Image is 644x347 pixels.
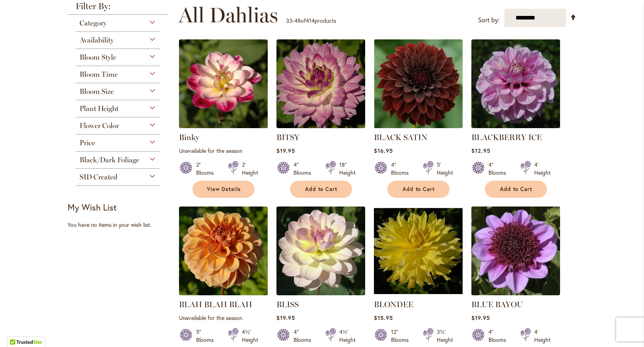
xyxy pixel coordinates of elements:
[471,300,523,309] a: BLUE BAYOU
[305,186,338,193] span: Add to Cart
[374,133,428,142] a: BLACK SATIN
[179,39,268,128] img: Binky
[242,161,258,177] div: 2' Height
[469,205,562,298] img: BLUE BAYOU
[374,300,413,309] a: BLONDEE
[294,161,316,177] div: 4" Blooms
[179,133,199,142] a: Binky
[179,122,268,130] a: Binky
[294,17,301,24] span: 48
[534,328,551,344] div: 4' Height
[306,17,315,24] span: 414
[290,181,352,198] button: Add to Cart
[80,121,119,130] span: Flower Color
[196,161,218,177] div: 2" Blooms
[485,181,547,198] button: Add to Cart
[68,201,117,213] strong: My Wish List
[276,122,365,130] a: BITSY
[286,17,292,24] span: 33
[80,19,107,27] span: Category
[478,13,500,27] label: Sort by:
[500,186,533,193] span: Add to Cart
[68,221,174,229] div: You have no items in your wish list.
[403,186,435,193] span: Add to Cart
[80,70,118,79] span: Bloom Time
[276,207,365,295] img: BLISS
[294,328,316,344] div: 4" Blooms
[488,328,511,344] div: 4" Blooms
[276,39,365,128] img: BITSY
[179,300,252,309] a: BLAH BLAH BLAH
[471,289,560,297] a: BLUE BAYOU
[471,147,490,154] span: $12.95
[80,36,114,45] span: Availability
[179,3,278,27] span: All Dahlias
[80,53,116,62] span: Bloom Style
[193,181,255,198] a: View Details
[437,328,453,344] div: 3½' Height
[179,207,268,295] img: Blah Blah Blah
[276,314,295,322] span: $19.95
[6,319,28,341] iframe: Launch Accessibility Center
[80,138,95,147] span: Price
[276,147,295,154] span: $19.95
[80,156,139,164] span: Black/Dark Foliage
[276,300,299,309] a: BLISS
[437,161,453,177] div: 5' Height
[374,122,463,130] a: BLACK SATIN
[471,314,490,322] span: $19.95
[374,147,393,154] span: $16.95
[179,314,268,322] p: Unavailable for the season
[196,328,218,344] div: 5" Blooms
[471,39,560,128] img: BLACKBERRY ICE
[374,289,463,297] a: Blondee
[339,161,356,177] div: 18" Height
[339,328,356,344] div: 4½' Height
[471,122,560,130] a: BLACKBERRY ICE
[242,328,258,344] div: 4½' Height
[391,161,413,177] div: 4" Blooms
[374,207,463,295] img: Blondee
[488,161,511,177] div: 4" Blooms
[286,14,336,27] p: - of products
[387,181,449,198] button: Add to Cart
[534,161,551,177] div: 4' Height
[80,87,114,96] span: Bloom Size
[207,186,241,193] span: View Details
[471,133,542,142] a: BLACKBERRY ICE
[276,133,300,142] a: BITSY
[374,314,393,322] span: $15.95
[68,2,169,15] strong: Filter By:
[391,328,413,344] div: 12" Blooms
[374,39,463,128] img: BLACK SATIN
[179,289,268,297] a: Blah Blah Blah
[276,289,365,297] a: BLISS
[80,104,119,113] span: Plant Height
[179,147,268,154] p: Unavailable for the season
[80,173,117,181] span: SID Created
